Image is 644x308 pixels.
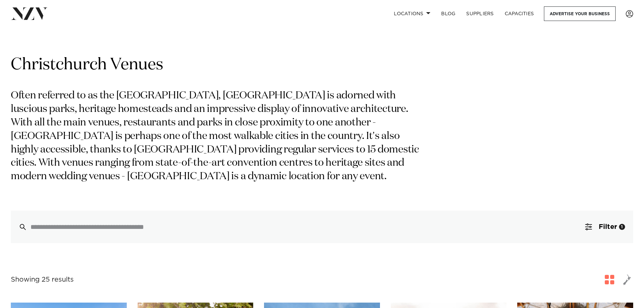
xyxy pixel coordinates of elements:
[499,6,540,21] a: Capacities
[436,6,461,21] a: BLOG
[544,6,616,21] a: Advertise your business
[11,54,633,76] h1: Christchurch Venues
[11,275,74,285] div: Showing 25 results
[388,6,436,21] a: Locations
[11,7,48,20] img: nzv-logo.png
[599,223,617,230] span: Filter
[11,89,429,184] p: Often referred to as the [GEOGRAPHIC_DATA], [GEOGRAPHIC_DATA] is adorned with luscious parks, her...
[577,211,633,243] button: Filter1
[461,6,499,21] a: SUPPLIERS
[619,224,625,230] div: 1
